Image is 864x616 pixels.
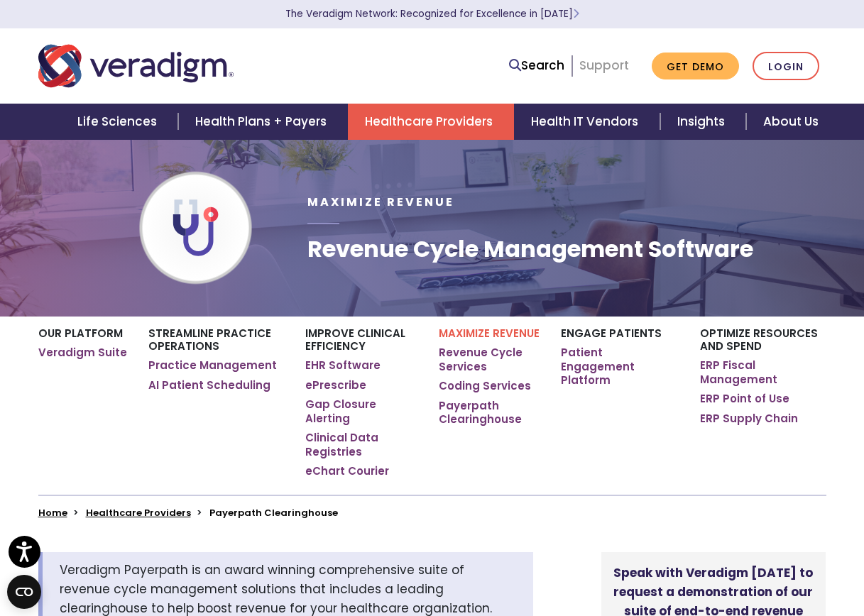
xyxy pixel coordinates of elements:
a: ePrescribe [305,378,366,392]
a: ERP Supply Chain [700,412,798,426]
a: The Veradigm Network: Recognized for Excellence in [DATE]Learn More [285,7,579,21]
a: EHR Software [305,358,381,373]
a: ERP Fiscal Management [700,358,826,386]
img: Veradigm logo [38,43,234,89]
a: Insights [660,104,746,140]
a: eChart Courier [305,464,389,478]
a: Search [509,56,564,75]
a: Payerpath Clearinghouse [439,399,540,427]
a: ERP Point of Use [700,392,789,406]
a: Gap Closure Alerting [305,397,418,425]
button: Open CMP widget [7,575,41,609]
a: Coding Services [439,379,531,393]
a: About Us [746,104,836,140]
h1: Revenue Cycle Management Software [307,236,753,263]
a: Get Demo [652,53,739,80]
a: Practice Management [148,358,277,373]
a: Revenue Cycle Services [439,346,540,373]
a: Healthcare Providers [86,506,191,519]
span: Learn More [573,7,579,21]
a: Life Sciences [60,104,178,140]
a: Home [38,506,67,519]
a: Health Plans + Payers [178,104,348,140]
span: Maximize Revenue [307,194,454,210]
a: Healthcare Providers [348,104,514,140]
a: Support [579,57,629,74]
a: Patient Engagement Platform [561,346,679,387]
a: Veradigm Suite [38,346,127,360]
a: AI Patient Scheduling [148,378,270,392]
a: Health IT Vendors [514,104,660,140]
a: Login [753,52,819,81]
a: Clinical Data Registries [305,431,418,458]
